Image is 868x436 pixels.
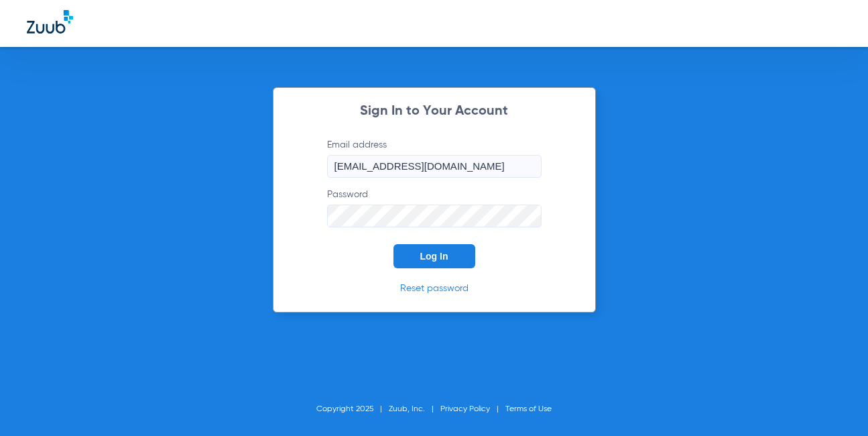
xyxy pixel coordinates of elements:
[393,244,475,268] button: Log In
[801,372,868,436] iframe: Chat Widget
[327,205,542,227] input: Password
[327,188,542,227] label: Password
[389,402,440,416] li: Zuub, Inc.
[327,138,542,178] label: Email address
[27,10,73,34] img: Zuub Logo
[307,105,562,118] h2: Sign In to Your Account
[316,402,389,416] li: Copyright 2025
[400,284,469,293] a: Reset password
[327,155,542,178] input: Email address
[505,405,552,413] a: Terms of Use
[440,405,490,413] a: Privacy Policy
[420,251,448,262] span: Log In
